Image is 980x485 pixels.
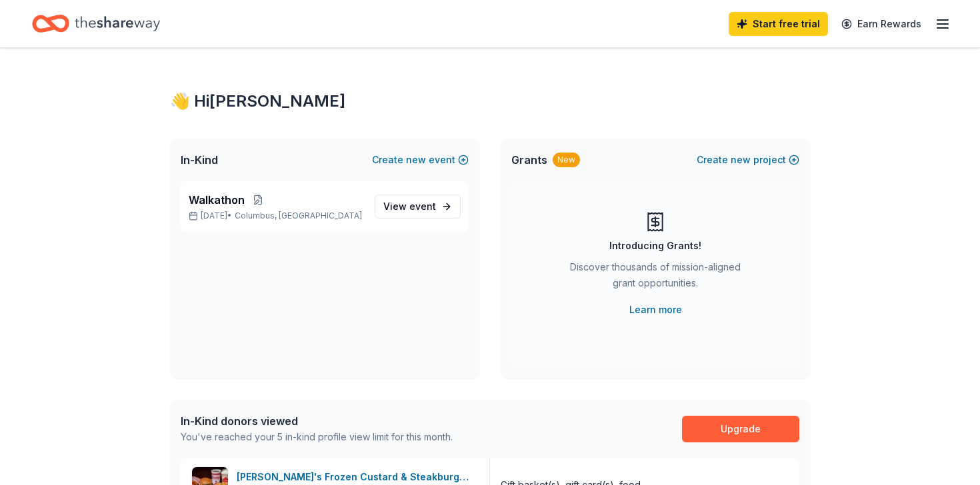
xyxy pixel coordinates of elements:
span: Walkathon [189,192,245,208]
div: You've reached your 5 in-kind profile view limit for this month. [181,429,453,445]
button: Createnewevent [372,152,469,168]
div: Introducing Grants! [609,238,701,254]
button: Createnewproject [697,152,799,168]
a: Start free trial [729,12,828,36]
span: new [406,152,426,168]
a: Learn more [629,302,682,318]
span: Grants [511,152,547,168]
span: Columbus, [GEOGRAPHIC_DATA] [235,211,362,221]
div: New [553,153,580,167]
a: View event [375,195,461,219]
span: event [409,201,436,212]
div: In-Kind donors viewed [181,413,453,429]
a: Earn Rewards [833,12,929,36]
p: [DATE] • [189,211,364,221]
span: View [383,199,436,215]
div: 👋 Hi [PERSON_NAME] [170,91,810,112]
a: Home [32,8,160,39]
span: In-Kind [181,152,218,168]
div: [PERSON_NAME]'s Frozen Custard & Steakburgers [237,469,479,485]
a: Upgrade [682,416,799,442]
span: new [731,152,751,168]
div: Discover thousands of mission-aligned grant opportunities. [565,259,746,296]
